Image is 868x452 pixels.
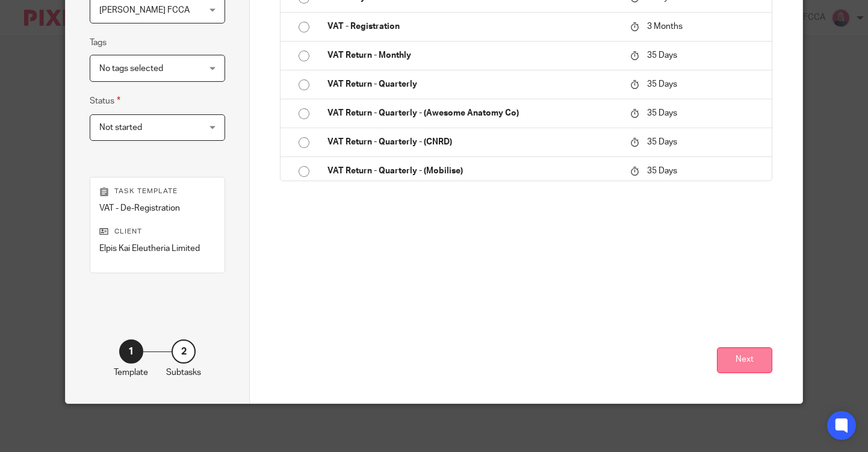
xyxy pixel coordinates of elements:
p: VAT - Registration [327,20,618,33]
span: 35 Days [647,80,677,88]
p: VAT Return - Quarterly [327,78,618,90]
div: 2 [172,339,196,364]
p: Template [114,367,148,379]
button: Next [717,347,772,373]
p: Client [99,227,215,237]
span: 35 Days [647,109,677,117]
span: 3 Months [647,22,683,31]
p: Task template [99,187,215,196]
span: 35 Days [647,167,677,175]
label: Tags [90,37,107,49]
span: Not started [99,123,142,132]
span: [PERSON_NAME] FCCA [99,6,190,14]
div: 1 [119,339,143,364]
p: VAT - De-Registration [99,202,215,214]
p: Elpis Kai Eleutheria Limited [99,243,215,255]
p: VAT Return - Quarterly - (Awesome Anatomy Co) [327,107,618,119]
p: Subtasks [166,367,201,379]
p: VAT Return - Monthly [327,49,618,61]
span: No tags selected [99,64,163,73]
span: 35 Days [647,51,677,60]
p: VAT Return - Quarterly - (Mobilise) [327,165,618,177]
label: Status [90,94,120,108]
span: 35 Days [647,138,677,146]
p: VAT Return - Quarterly - (CNRD) [327,136,618,148]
